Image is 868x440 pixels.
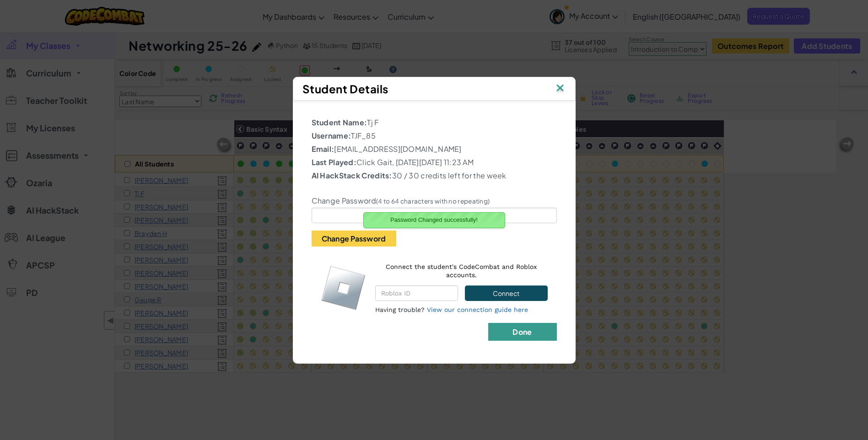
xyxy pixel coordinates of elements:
[375,306,425,313] span: Having trouble?
[312,157,357,167] b: Last Played:
[312,231,396,247] button: Change Password
[312,157,557,168] p: Click Gait, [DATE][DATE] 11:23 AM
[554,82,566,96] img: IconClose.svg
[321,265,366,311] img: roblox-logo.svg
[312,118,367,127] b: Student Name:
[390,216,478,223] span: Password Changed successfully!
[375,263,548,279] p: Connect the student's CodeCombat and Roblox accounts.
[312,196,490,205] label: Change Password
[312,171,392,180] b: AI HackStack Credits:
[375,285,458,301] input: Roblox ID
[488,323,557,341] button: Done
[427,306,528,313] a: View our connection guide here
[312,144,334,154] b: Email:
[312,117,557,128] p: Tj F
[312,131,351,140] b: Username:
[302,82,388,96] span: Student Details
[312,130,557,141] p: TJF_85
[512,327,532,337] b: Done
[312,170,557,181] p: 30 / 30 credits left for the week
[465,285,547,301] button: Connect
[376,197,490,205] small: (4 to 64 characters with no repeating)
[312,144,557,155] p: [EMAIL_ADDRESS][DOMAIN_NAME]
